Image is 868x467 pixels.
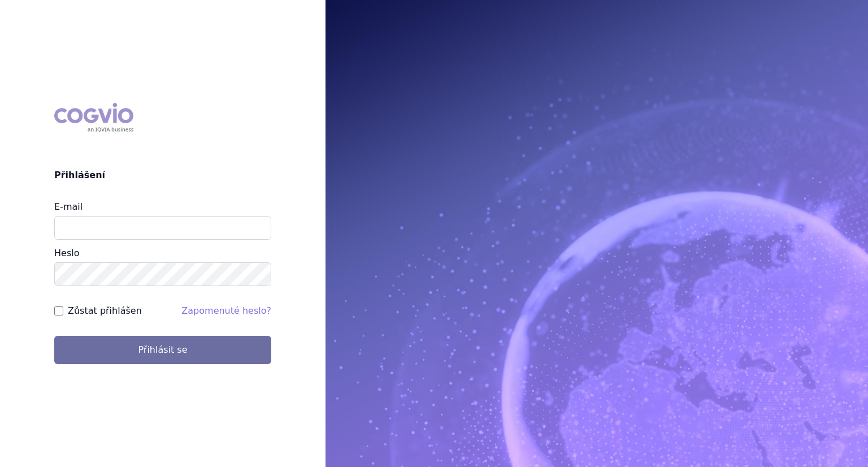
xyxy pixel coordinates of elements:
h2: Přihlášení [54,168,271,182]
div: COGVIO [54,103,133,132]
label: E-mail [54,201,83,212]
label: Heslo [54,248,79,258]
a: Zapomenuté heslo? [181,305,271,316]
button: Přihlásit se [54,336,271,364]
label: Zůstat přihlášen [68,304,142,318]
